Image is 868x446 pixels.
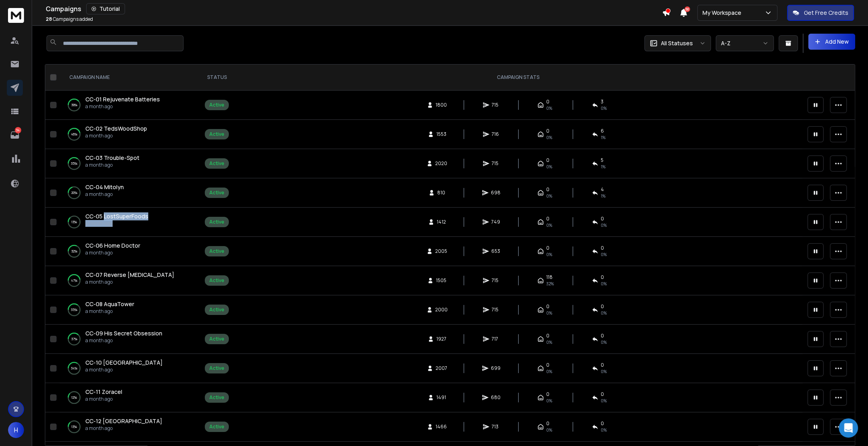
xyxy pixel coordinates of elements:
span: 0 [601,274,604,281]
span: 0% [546,339,552,345]
span: 0 [546,391,549,398]
p: a month ago [85,308,134,315]
span: 1 % [601,163,606,170]
span: 2000 [435,307,448,313]
span: 699 [491,365,501,371]
td: 46%CC-02 TedsWoodShopa month ago [60,120,200,149]
span: 680 [491,394,501,401]
span: 717 [492,336,500,342]
a: CC-10 [GEOGRAPHIC_DATA] [85,359,163,367]
span: CC-05 LostSuperFoods [85,212,148,220]
span: 32 % [546,281,554,287]
p: a month ago [85,220,148,227]
span: 0 [546,362,549,368]
div: Active [209,307,224,313]
p: My Workspace [702,9,745,17]
a: CC-05 LostSuperFoods [85,212,148,220]
p: 37 % [71,335,77,343]
p: a month ago [85,279,174,285]
p: 35 % [71,159,77,168]
span: 749 [491,219,500,225]
span: 0% [546,105,552,111]
p: a month ago [85,103,160,110]
div: Active [209,365,224,371]
a: 34 [7,127,23,143]
th: STATUS [200,65,234,91]
td: 35%CC-08 AquaTowera month ago [60,295,200,325]
td: 12%CC-11 Zoracela month ago [60,383,200,412]
td: 35%CC-03 Trouble-Spota month ago [60,149,200,178]
span: 1 % [601,193,606,199]
td: 20%CC-04 Mitolyna month ago [60,178,200,208]
td: 39%CC-01 Rejuvenate Batteriesa month ago [60,91,200,120]
a: CC-04 Mitolyn [85,183,124,191]
a: CC-03 Trouble-Spot [85,154,139,162]
span: 0 % [601,310,607,316]
span: 0 % [601,222,607,228]
span: 0 % [601,368,607,375]
span: 0 [546,420,549,427]
td: 37%CC-09 His Secret Obsessiona month ago [60,325,200,354]
p: a month ago [85,250,140,256]
span: CC-04 Mitolyn [85,183,124,191]
span: 0 % [601,398,607,404]
a: CC-08 AquaTower [85,300,134,308]
a: CC-02 TedsWoodShop [85,125,147,133]
p: a month ago [85,337,162,344]
div: Active [209,219,224,225]
div: Active [209,394,224,401]
div: Active [209,102,224,108]
div: Active [209,131,224,137]
a: CC-11 Zoracel [85,388,122,396]
div: Active [209,160,224,167]
span: H [8,422,24,438]
span: 0 [546,99,549,105]
th: CAMPAIGN NAME [60,65,200,91]
span: 0 [601,216,604,222]
span: 1412 [437,219,446,225]
span: 715 [492,160,500,167]
div: Active [209,190,224,196]
div: Active [209,424,224,430]
a: CC-09 His Secret Obsession [85,329,162,337]
button: Tutorial [86,3,125,14]
span: 0 % [601,427,607,433]
span: 0% [546,163,552,170]
a: CC-12 [GEOGRAPHIC_DATA] [85,417,162,425]
span: 1491 [436,394,446,401]
span: 698 [491,190,501,196]
span: 0% [546,427,552,433]
span: 0% [546,134,552,141]
span: 715 [492,277,500,284]
span: 0 % [601,251,607,258]
p: 34 % [71,364,77,372]
span: CC-12 [GEOGRAPHIC_DATA] [85,417,162,425]
span: 0 [546,245,549,251]
span: 0 [601,391,604,398]
span: 1800 [436,102,447,108]
p: 32 % [71,247,77,255]
div: Active [209,248,224,254]
p: 47 % [71,276,77,285]
td: 47%CC-07 Reverse [MEDICAL_DATA]a month ago [60,266,200,295]
span: 0% [546,368,552,375]
span: 2005 [435,248,447,254]
span: CC-08 AquaTower [85,300,134,308]
div: Open Intercom Messenger [839,418,858,438]
span: 4 [601,186,604,193]
p: 12 % [71,394,77,402]
span: 5 [601,157,604,163]
span: 0 % [601,339,607,345]
th: CAMPAIGN STATS [234,65,803,91]
div: Active [209,277,224,284]
p: a month ago [85,162,139,168]
a: CC-01 Rejuvenate Batteries [85,95,160,103]
a: CC-06 Home Doctor [85,242,140,250]
span: 716 [492,131,500,137]
span: CC-03 Trouble-Spot [85,154,139,161]
span: 1466 [436,424,447,430]
span: 0 [546,333,549,339]
span: 0 [546,128,549,134]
